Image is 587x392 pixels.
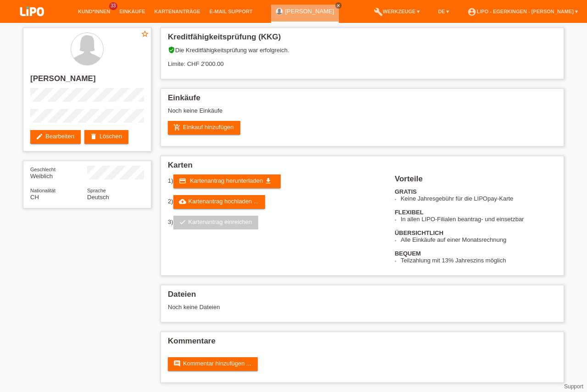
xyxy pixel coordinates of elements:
[395,188,417,195] b: GRATIS
[173,174,281,188] a: credit_card Kartenantrag herunterladen get_app
[87,188,106,193] span: Sprache
[30,194,39,201] span: Schweiz
[30,167,55,172] span: Geschlecht
[173,360,181,367] i: comment
[401,257,557,264] li: Teilzahlung mit 13% Jahreszins möglich
[395,250,421,257] b: BEQUEM
[401,236,557,243] li: Alle Einkäufe auf einer Monatsrechnung
[335,2,342,9] a: close
[9,19,55,26] a: LIPO pay
[374,7,383,16] i: build
[168,195,383,209] div: 2)
[87,194,109,201] span: Deutsch
[336,3,341,8] i: close
[73,9,115,14] a: Kund*innen
[168,107,557,121] div: Noch keine Einkäufe
[168,161,557,174] h2: Karten
[190,177,263,184] span: Kartenantrag herunterladen
[141,30,149,38] i: star_border
[168,46,557,74] div: Die Kreditfähigkeitsprüfung war erfolgreich. Limite: CHF 2'000.00
[168,304,448,310] div: Noch keine Dateien
[265,177,272,185] i: get_app
[150,9,205,14] a: Kartenanträge
[168,46,175,54] i: verified_user
[173,195,265,209] a: cloud_uploadKartenantrag hochladen ...
[30,188,55,193] span: Nationalität
[179,177,186,185] i: credit_card
[395,209,424,216] b: FLEXIBEL
[463,9,582,14] a: account_circleLIPO - Egerkingen - [PERSON_NAME] ▾
[564,383,583,390] a: Support
[395,229,443,236] b: ÜBERSICHTLICH
[369,9,425,14] a: buildWerkzeuge ▾
[168,337,557,350] h2: Kommentare
[173,216,259,229] a: checkKartenantrag einreichen
[179,218,186,226] i: check
[205,9,257,14] a: E-Mail Support
[168,93,557,107] h2: Einkäufe
[30,166,87,180] div: Weiblich
[401,216,557,223] li: In allen LIPO-Filialen beantrag- und einsetzbar
[168,174,383,188] div: 1)
[109,2,117,10] span: 33
[168,290,557,304] h2: Dateien
[179,198,186,205] i: cloud_upload
[90,133,97,140] i: delete
[168,216,383,229] div: 3)
[433,9,454,14] a: DE ▾
[173,124,181,131] i: add_shopping_cart
[168,33,557,46] h2: Kreditfähigkeitsprüfung (KKG)
[30,74,144,88] h2: [PERSON_NAME]
[36,133,43,140] i: edit
[115,9,150,14] a: Einkäufe
[141,30,149,39] a: star_border
[84,130,128,144] a: deleteLöschen
[401,195,557,202] li: Keine Jahresgebühr für die LIPOpay-Karte
[168,121,240,135] a: add_shopping_cartEinkauf hinzufügen
[168,357,258,371] a: commentKommentar hinzufügen ...
[467,7,476,16] i: account_circle
[395,174,557,188] h2: Vorteile
[30,130,81,144] a: editBearbeiten
[285,8,334,15] a: [PERSON_NAME]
